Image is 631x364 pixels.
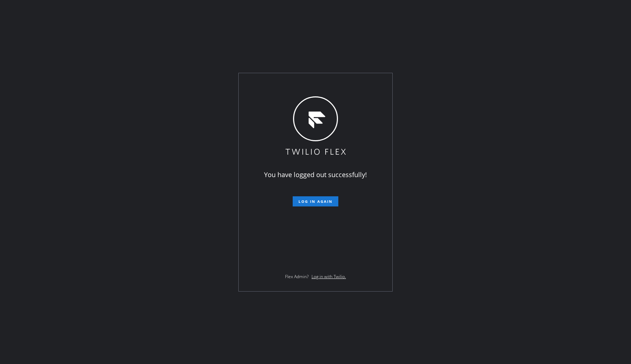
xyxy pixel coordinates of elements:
[264,170,367,179] span: You have logged out successfully!
[293,196,338,206] button: Log in again
[285,273,309,280] span: Flex Admin?
[312,273,346,280] a: Log in with Twilio.
[298,199,333,204] span: Log in again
